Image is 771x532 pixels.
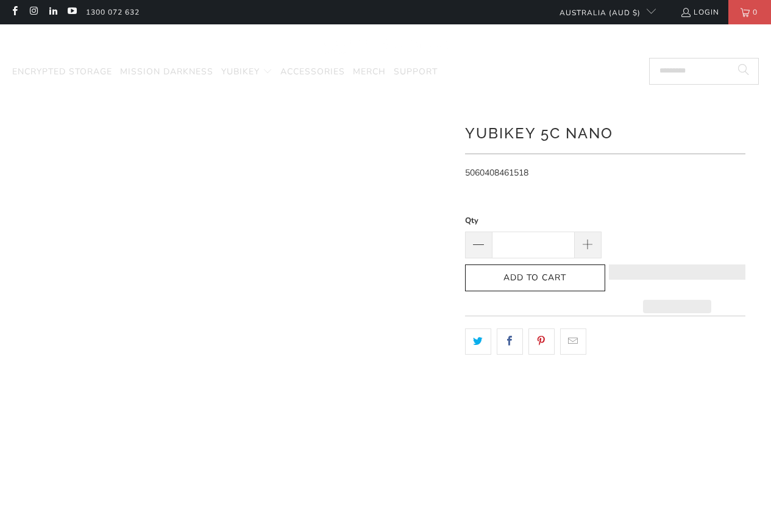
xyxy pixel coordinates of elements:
[221,66,260,77] span: YubiKey
[649,58,759,85] input: Search...
[465,328,491,354] a: Share this on Twitter
[680,5,719,19] a: Login
[528,328,555,354] a: Share this on Pinterest
[478,273,592,283] span: Add to Cart
[394,58,438,87] a: Support
[120,66,213,77] span: Mission Darkness
[48,7,58,17] a: Trust Panda Australia on LinkedIn
[28,7,38,17] a: Trust Panda Australia on Instagram
[728,58,759,85] button: Search
[66,7,77,17] a: Trust Panda Australia on YouTube
[465,120,745,144] h1: YubiKey 5C Nano
[465,264,605,292] button: Add to Cart
[353,66,386,77] span: Merch
[120,58,213,87] a: Mission Darkness
[497,328,523,354] a: Share this on Facebook
[280,66,345,77] span: Accessories
[12,58,438,87] nav: Translation missing: en.navigation.header.main_nav
[394,66,438,77] span: Support
[86,5,140,19] a: 1300 072 632
[12,58,112,87] a: Encrypted Storage
[12,66,112,77] span: Encrypted Storage
[353,58,386,87] a: Merch
[9,7,20,17] a: Trust Panda Australia on Facebook
[560,328,586,354] a: Email this to a friend
[465,214,602,227] label: Qty
[323,30,448,55] img: Trust Panda Australia
[465,167,528,179] span: 5060408461518
[280,58,345,87] a: Accessories
[221,58,272,87] summary: YubiKey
